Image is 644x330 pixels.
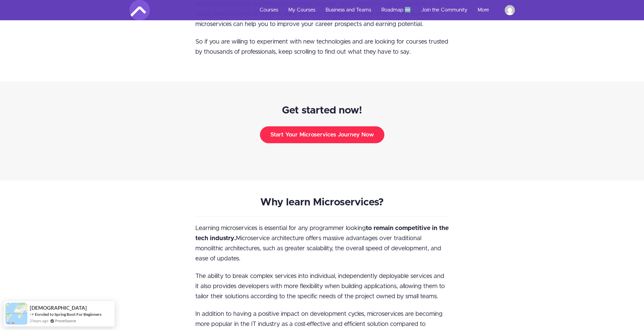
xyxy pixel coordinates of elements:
img: guogai1996@gmail.com [505,5,515,15]
span: [DEMOGRAPHIC_DATA] [30,305,87,311]
img: provesource social proof notification image [5,303,27,325]
a: Enroled to Spring Boot For Beginners [35,311,101,317]
span: The ability to break complex services into individual, independently deployable services and it a... [195,273,445,300]
span: -> [30,311,34,317]
span: 2 hours ago [30,318,48,324]
button: Start Your Microservices Journey Now [260,126,384,143]
span: As microservices are becoming increasingly popular, more and more organizations look to adopt the... [195,1,440,27]
a: ProveSource [55,318,76,324]
span: Why learn Microservices? [260,197,384,207]
span: So if you are willing to experiment with new technologies and are looking for courses trusted by ... [195,39,448,55]
span: Learning microservices is essential for any programmer looking Microservice architecture offers m... [195,225,449,262]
